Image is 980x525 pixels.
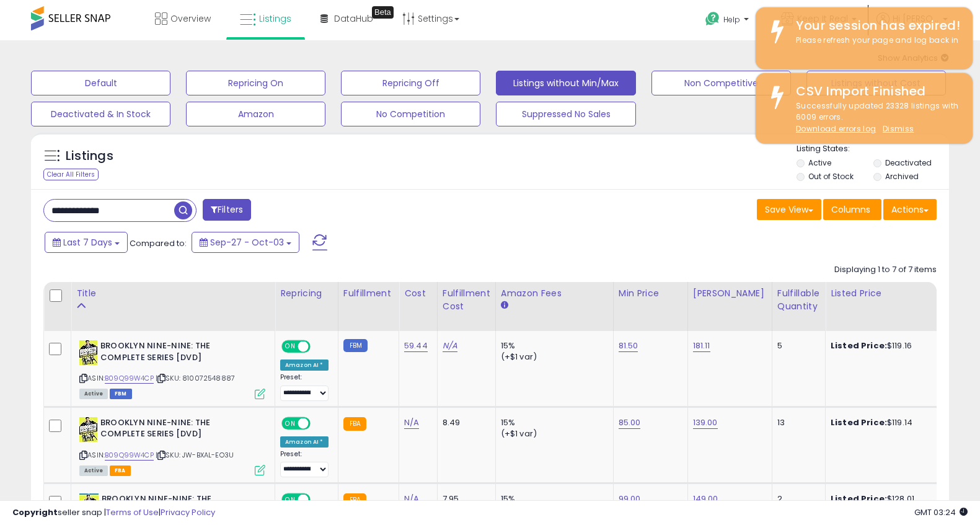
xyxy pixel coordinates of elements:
button: Repricing Off [341,71,480,95]
span: FBA [110,465,131,476]
div: $119.14 [831,417,934,428]
b: Listed Price: [831,340,887,351]
div: Clear All Filters [43,169,99,180]
b: BROOKLYN NINE-NINE: THE COMPLETE SERIES [DVD] [100,417,251,443]
small: FBM [343,339,368,352]
span: Last 7 Days [63,236,112,249]
div: Title [76,287,270,300]
div: Listed Price [831,287,938,300]
label: Out of Stock [808,171,854,182]
div: Fulfillment Cost [443,287,490,313]
div: $119.16 [831,340,934,351]
button: Suppressed No Sales [496,102,635,126]
span: Compared to: [130,237,187,249]
button: Listings without Min/Max [496,71,635,95]
a: Download errors log [796,123,876,134]
div: Fulfillable Quantity [777,287,820,313]
span: FBM [110,389,132,399]
span: | SKU: JW-BXAL-EO3U [156,450,234,460]
span: All listings currently available for purchase on Amazon [79,389,108,399]
div: Fulfillment [343,287,394,300]
div: CSV Import Finished [787,82,963,100]
div: 13 [777,417,816,428]
a: B09Q99W4CP [105,373,154,384]
button: No Competition [341,102,480,126]
div: Preset: [280,373,329,401]
small: Amazon Fees. [501,300,508,311]
strong: Copyright [12,506,58,518]
div: Amazon Fees [501,287,608,300]
span: Sep-27 - Oct-03 [210,236,284,249]
img: 51tXgfFBrYL._SL40_.jpg [79,340,97,365]
a: N/A [443,340,457,352]
div: 15% [501,340,604,351]
span: All listings currently available for purchase on Amazon [79,465,108,476]
div: ASIN: [79,417,265,475]
b: Listed Price: [831,417,887,428]
div: Repricing [280,287,333,300]
div: 5 [777,340,816,351]
div: Displaying 1 to 7 of 7 items [834,264,937,276]
span: DataHub [334,12,373,25]
button: Sep-27 - Oct-03 [192,232,299,253]
b: BROOKLYN NINE-NINE: THE COMPLETE SERIES [DVD] [100,340,251,366]
div: ASIN: [79,340,265,398]
div: 8.49 [443,417,486,428]
div: Cost [404,287,432,300]
span: Columns [831,203,870,216]
small: FBA [343,417,366,431]
button: Actions [883,199,937,220]
div: Your session has expired! [787,17,963,35]
span: Help [723,14,740,25]
a: 139.00 [693,417,718,429]
button: Listings without Cost [806,71,946,95]
div: Please refresh your page and log back in [787,35,963,46]
button: Amazon [186,102,325,126]
span: Overview [170,12,211,25]
span: 2025-10-12 03:24 GMT [914,506,968,518]
div: Amazon AI * [280,360,329,371]
a: 181.11 [693,340,710,352]
label: Active [808,157,831,168]
a: B09Q99W4CP [105,450,154,461]
button: Columns [823,199,881,220]
span: ON [283,342,298,352]
button: Deactivated & In Stock [31,102,170,126]
label: Archived [885,171,919,182]
button: Filters [203,199,251,221]
label: Deactivated [885,157,932,168]
span: Listings [259,12,291,25]
div: (+$1 var) [501,351,604,363]
div: [PERSON_NAME] [693,287,767,300]
div: (+$1 var) [501,428,604,439]
h5: Listings [66,148,113,165]
div: 15% [501,417,604,428]
div: seller snap | | [12,507,215,519]
div: Amazon AI * [280,436,329,448]
button: Save View [757,199,821,220]
div: Successfully updated 23328 listings with 6009 errors. [787,100,963,135]
a: 85.00 [619,417,641,429]
span: OFF [309,418,329,428]
div: Tooltip anchor [372,6,394,19]
button: Non Competitive [651,71,791,95]
div: Min Price [619,287,682,300]
div: Preset: [280,450,329,478]
a: Terms of Use [106,506,159,518]
button: Default [31,71,170,95]
a: Privacy Policy [161,506,215,518]
button: Last 7 Days [45,232,128,253]
a: 59.44 [404,340,428,352]
span: | SKU: 810072548887 [156,373,235,383]
a: Help [695,2,761,40]
a: N/A [404,417,419,429]
span: ON [283,418,298,428]
img: 51tXgfFBrYL._SL40_.jpg [79,417,97,442]
a: 81.50 [619,340,638,352]
span: OFF [309,342,329,352]
p: Listing States: [797,143,949,155]
button: Repricing On [186,71,325,95]
u: Dismiss [883,123,914,134]
i: Get Help [705,11,720,27]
